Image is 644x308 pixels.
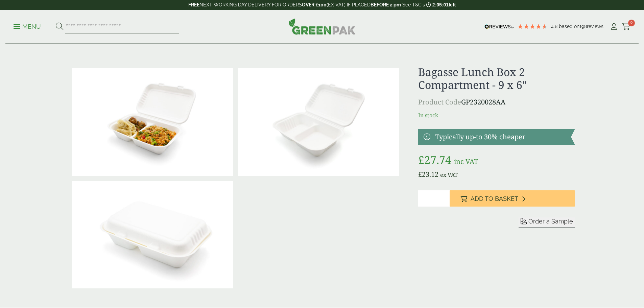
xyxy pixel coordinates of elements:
span: 4.8 [551,24,559,29]
span: reviews [587,24,603,29]
span: left [449,2,456,7]
span: £ [418,152,424,167]
h1: Bagasse Lunch Box 2 Compartment - 9 x 6" [418,66,575,92]
span: Product Code [418,97,461,106]
img: GreenPak Supplies [289,18,356,34]
img: 2320028AA Bagasse Lunch Box 2 Compartment Closed [72,181,233,289]
button: Order a Sample [519,217,575,228]
span: ex VAT [440,171,458,179]
a: See T&C's [402,2,425,7]
span: 0 [628,20,635,26]
strong: OVER £100 [302,2,327,7]
div: 4.79 Stars [517,23,548,29]
span: inc VAT [454,157,478,166]
a: Menu [14,23,41,29]
strong: BEFORE 2 pm [371,2,401,7]
i: My Account [610,23,618,30]
span: Add to Basket [471,195,518,203]
bdi: 27.74 [418,152,451,167]
bdi: 23.12 [418,170,438,179]
p: Menu [14,23,41,31]
strong: FREE [188,2,199,7]
span: 198 [579,24,587,29]
img: REVIEWS.io [484,24,514,29]
span: Based on [559,24,579,29]
span: £ [418,170,422,179]
span: 2:05:01 [432,2,449,7]
p: GP2320028AA [418,97,575,107]
a: 0 [622,22,630,32]
span: Order a Sample [528,218,573,225]
i: Cart [622,23,630,30]
img: 2320028AA Bagasse Lunch Box 2 Compartment Open [238,68,399,176]
p: In stock [418,111,575,119]
button: Add to Basket [450,190,575,207]
img: 2320028AA Bagasse Lunch Box 2 Compartment Open With Food [72,68,233,176]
